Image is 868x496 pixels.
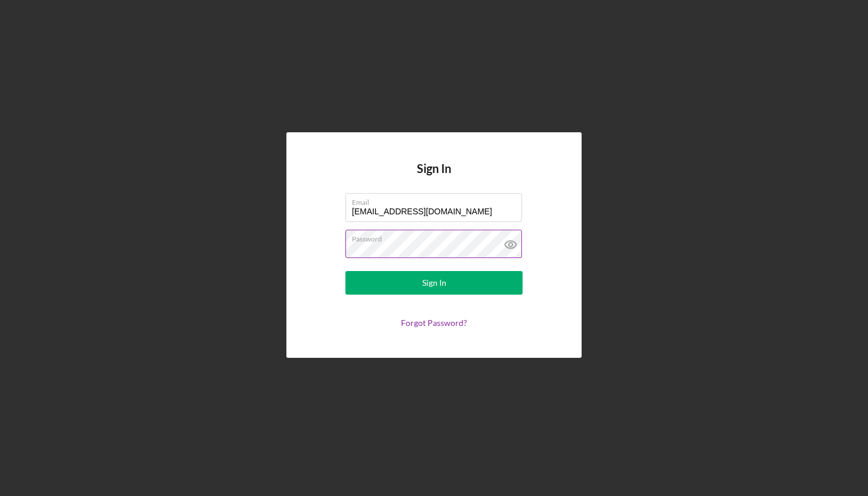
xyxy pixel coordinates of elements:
button: Sign In [345,271,523,295]
a: Forgot Password? [401,318,467,328]
label: Email [352,194,522,207]
label: Password [352,230,522,243]
h4: Sign In [417,162,451,193]
div: Sign In [422,271,446,295]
